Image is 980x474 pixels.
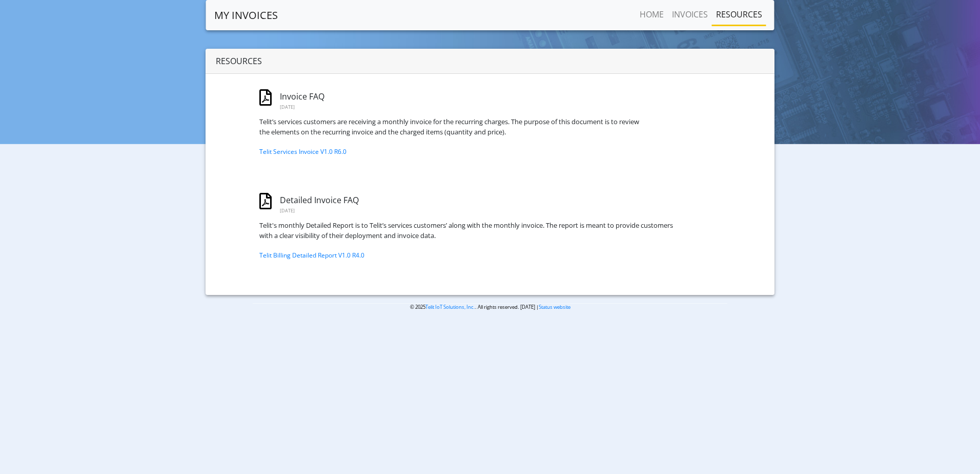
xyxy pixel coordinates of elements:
[280,92,387,102] h6: Invoice FAQ
[259,221,673,241] article: Telit's monthly Detailed Report is to Telit’s services customers’ along with the monthly invoice....
[539,304,570,310] a: Status website
[712,4,766,25] a: RESOURCES
[636,4,668,25] a: Home
[259,147,346,156] a: Telit Services Invoice V1.0 R6.0
[280,104,295,110] span: [DATE]
[259,251,364,260] a: Telit Billing Detailed Report V1.0 R4.0
[253,303,727,311] p: © 2025 . All rights reserved. [DATE] |
[425,304,475,310] a: Telit IoT Solutions, Inc.
[280,207,295,214] span: [DATE]
[206,49,774,74] div: Resources
[668,4,712,25] a: INVOICES
[259,117,673,137] article: Telit’s services customers are receiving a monthly invoice for the recurring charges. The purpose...
[280,195,387,205] h6: Detailed Invoice FAQ
[214,5,278,26] a: MY INVOICES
